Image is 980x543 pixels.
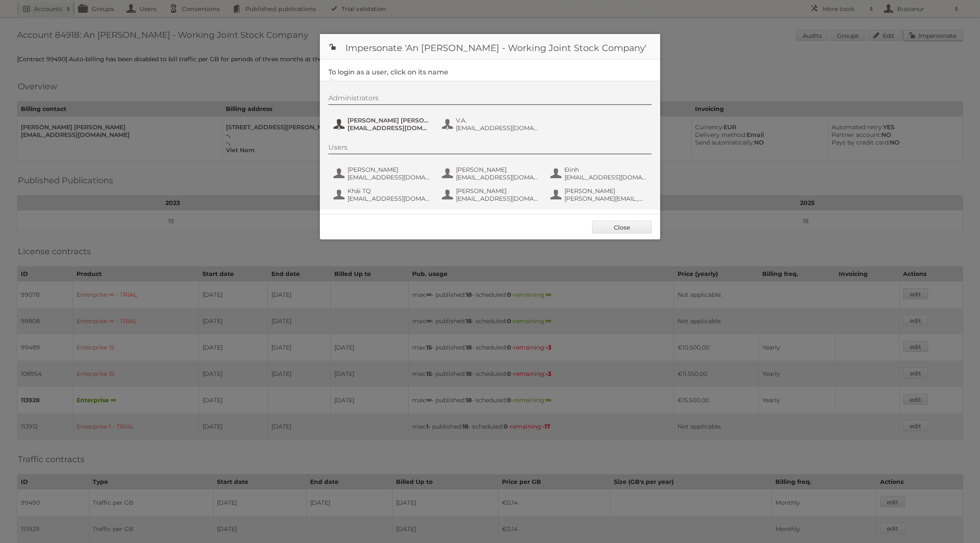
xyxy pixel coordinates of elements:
[550,186,650,203] button: [PERSON_NAME] [PERSON_NAME][EMAIL_ADDRESS][DOMAIN_NAME]
[441,165,541,182] button: [PERSON_NAME] [EMAIL_ADDRESS][DOMAIN_NAME]
[333,116,433,133] button: [PERSON_NAME] [PERSON_NAME] [EMAIL_ADDRESS][DOMAIN_NAME]
[348,195,430,202] span: [EMAIL_ADDRESS][DOMAIN_NAME]
[456,187,538,195] span: [PERSON_NAME]
[456,173,538,181] span: [EMAIL_ADDRESS][DOMAIN_NAME]
[348,173,430,181] span: [EMAIL_ADDRESS][DOMAIN_NAME]
[348,187,430,195] span: Khải TQ
[456,166,538,173] span: [PERSON_NAME]
[564,173,647,181] span: [EMAIL_ADDRESS][DOMAIN_NAME]
[564,166,647,173] span: Định
[328,143,652,154] div: Users
[456,124,538,132] span: [EMAIL_ADDRESS][DOMAIN_NAME]
[592,221,652,233] a: Close
[441,116,541,133] button: V.A. [EMAIL_ADDRESS][DOMAIN_NAME]
[564,195,647,202] span: [PERSON_NAME][EMAIL_ADDRESS][DOMAIN_NAME]
[320,34,660,60] h1: Impersonate 'An [PERSON_NAME] - Working Joint Stock Company'
[348,124,430,132] span: [EMAIL_ADDRESS][DOMAIN_NAME]
[441,186,541,203] button: [PERSON_NAME] [EMAIL_ADDRESS][DOMAIN_NAME]
[328,94,652,105] div: Administrators
[564,187,647,195] span: [PERSON_NAME]
[333,165,433,182] button: [PERSON_NAME] [EMAIL_ADDRESS][DOMAIN_NAME]
[348,166,430,173] span: [PERSON_NAME]
[348,117,430,124] span: [PERSON_NAME] [PERSON_NAME]
[333,186,433,203] button: Khải TQ [EMAIL_ADDRESS][DOMAIN_NAME]
[456,195,538,202] span: [EMAIL_ADDRESS][DOMAIN_NAME]
[550,165,650,182] button: Định [EMAIL_ADDRESS][DOMAIN_NAME]
[456,117,538,124] span: V.A.
[328,68,448,76] legend: To login as a user, click on its name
